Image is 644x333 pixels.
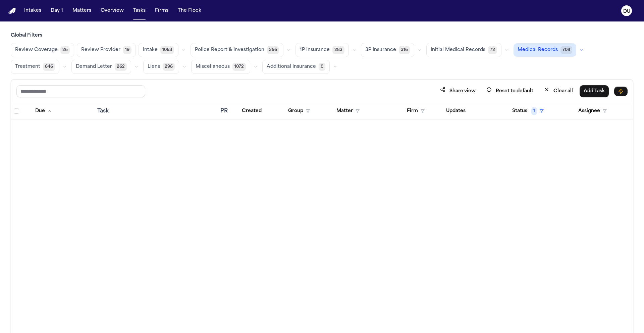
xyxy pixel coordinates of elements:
[296,43,349,57] button: 1P Insurance283
[508,105,548,117] button: Status1
[175,5,204,17] button: The Flock
[81,47,120,53] span: Review Provider
[11,60,59,74] button: Treatment646
[11,43,74,57] button: Review Coverage26
[238,105,266,117] button: Created
[426,43,501,57] button: Initial Medical Records72
[399,46,410,54] span: 316
[262,60,330,74] button: Additional Insurance0
[76,63,112,70] span: Demand Letter
[220,107,232,115] div: PR
[574,105,611,117] button: Assignee
[361,43,414,57] button: 3P Insurance316
[130,5,148,17] button: Tasks
[195,47,264,53] span: Police Report & Investigation
[21,5,44,17] button: Intakes
[614,87,628,96] button: Immediate Task
[191,60,250,74] button: Miscellaneous1072
[97,107,215,115] div: Task
[15,63,40,70] span: Treatment
[77,43,136,57] button: Review Provider19
[267,63,316,70] span: Additional Insurance
[70,5,94,17] button: Matters
[71,60,131,74] button: Demand Letter262
[332,105,364,117] button: Matter
[143,47,158,53] span: Intake
[11,32,633,39] h3: Global Filters
[48,5,66,17] button: Day 1
[191,43,283,57] button: Police Report & Investigation356
[60,46,70,54] span: 26
[148,63,160,70] span: Liens
[518,47,558,53] span: Medical Records
[300,47,330,53] span: 1P Insurance
[160,46,174,54] span: 1063
[163,63,175,71] span: 296
[436,85,480,97] button: Share view
[143,60,179,74] button: Liens296
[267,46,279,54] span: 356
[540,85,577,97] button: Clear all
[8,8,16,14] img: Finch Logo
[8,8,16,14] a: Home
[403,105,429,117] button: Firm
[514,43,576,57] button: Medical Records708
[152,5,171,17] button: Firms
[123,46,131,54] span: 19
[488,46,497,54] span: 72
[580,85,609,97] button: Add Task
[14,108,19,114] span: Select all
[115,63,127,71] span: 262
[319,63,325,71] span: 0
[43,63,55,71] span: 646
[31,105,56,117] button: Due
[332,46,344,54] span: 283
[15,47,58,53] span: Review Coverage
[560,46,572,54] span: 708
[531,107,537,115] span: 1
[196,63,230,70] span: Miscellaneous
[284,105,314,117] button: Group
[442,105,470,117] button: Updates
[139,43,178,57] button: Intake1063
[232,63,246,71] span: 1072
[365,47,396,53] span: 3P Insurance
[623,9,630,14] text: DU
[431,47,485,53] span: Initial Medical Records
[482,85,537,97] button: Reset to default
[98,5,126,17] button: Overview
